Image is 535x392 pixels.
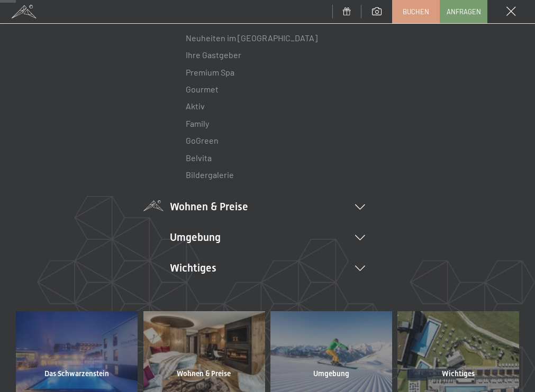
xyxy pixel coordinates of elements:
[177,369,231,379] span: Wohnen & Preise
[186,84,219,94] a: Gourmet
[393,1,439,23] a: Buchen
[186,101,205,111] a: Aktiv
[186,135,219,145] a: GoGreen
[186,153,212,163] a: Belvita
[313,369,349,379] span: Umgebung
[442,369,475,379] span: Wichtiges
[403,7,429,16] span: Buchen
[186,33,318,43] a: Neuheiten im [GEOGRAPHIC_DATA]
[186,170,234,180] a: Bildergalerie
[440,1,487,23] a: Anfragen
[447,7,481,16] span: Anfragen
[186,67,234,77] a: Premium Spa
[186,118,209,128] a: Family
[186,50,241,60] a: Ihre Gastgeber
[44,369,109,379] span: Das Schwarzenstein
